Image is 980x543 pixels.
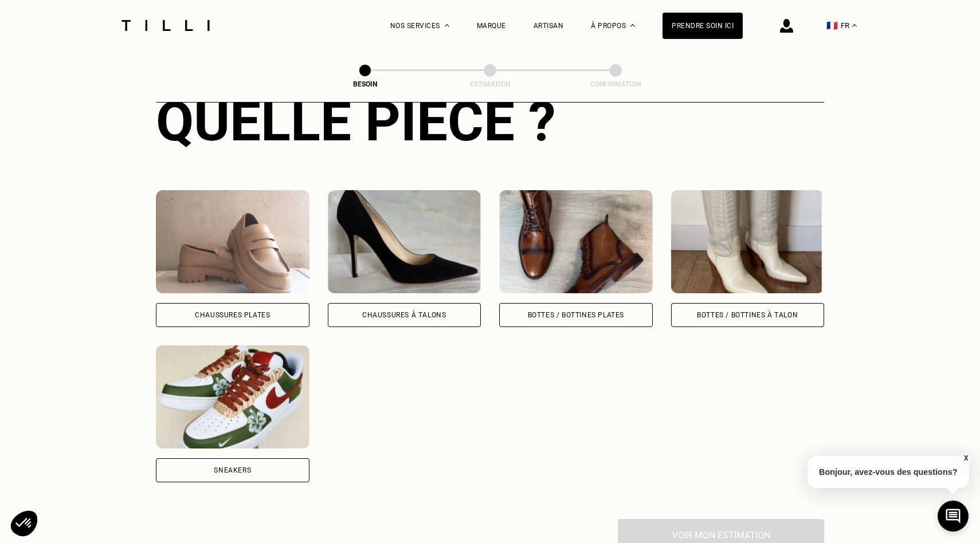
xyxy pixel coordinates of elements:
div: Bottes / Bottines à talon [697,312,798,318]
img: Tilli retouche votre Bottes / Bottines à talon [671,190,825,293]
div: Quelle pièce ? [156,89,824,154]
img: menu déroulant [852,24,857,27]
div: Bottes / Bottines plates [528,312,624,318]
p: Bonjour, avez-vous des questions? [807,456,969,488]
a: Prendre soin ici [663,13,743,39]
a: Marque [477,22,506,30]
a: Artisan [534,22,564,30]
img: icône connexion [780,19,793,33]
img: Logo du service de couturière Tilli [117,20,214,31]
div: Sneakers [214,467,251,474]
img: Tilli retouche votre Chaussures Plates [156,190,309,293]
img: Menu déroulant à propos [630,24,635,27]
span: 🇫🇷 [826,20,838,31]
div: Besoin [308,80,422,88]
img: Tilli retouche votre Bottes / Bottines plates [499,190,653,293]
button: X [960,452,971,465]
div: Estimation [433,80,547,88]
img: Menu déroulant [445,24,449,27]
div: Chaussures Plates [195,312,270,318]
div: Confirmation [558,80,673,88]
div: Chaussures à Talons [362,312,446,318]
img: Tilli retouche votre Chaussures à Talons [328,190,481,293]
img: Tilli retouche votre Sneakers [156,345,309,448]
